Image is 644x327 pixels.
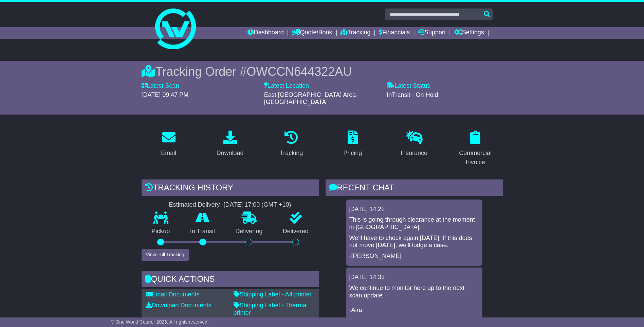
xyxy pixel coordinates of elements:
span: InTransit - On Hold [387,91,438,98]
span: © One World Courier 2025. All rights reserved. [111,319,209,325]
label: Latest Scan [142,82,179,90]
div: Tracking Order # [142,64,503,79]
p: We continue to monitor here up to the next scan update. -Aira [349,285,479,314]
div: [DATE] 14:33 [349,274,480,281]
a: Pricing [339,128,366,160]
div: Tracking history [142,179,319,198]
p: This is going through clearance at the moment in [GEOGRAPHIC_DATA]. [349,216,479,231]
p: Pickup [142,228,180,235]
div: Commercial Invoice [453,149,498,167]
a: Tracking [341,27,370,39]
p: In Transit [180,228,225,235]
a: Download Documents [146,302,211,309]
label: Latest Location [264,82,309,90]
div: RECENT CHAT [326,179,503,198]
p: We'll have to check again [DATE]. If this does not move [DATE], we'll lodge a case. [349,235,479,249]
a: Email Documents [146,291,200,298]
div: Quick Actions [142,271,319,289]
label: Latest Status [387,82,430,90]
div: Email [161,149,176,158]
a: Tracking [275,128,307,160]
a: Insurance [396,128,432,160]
div: Pricing [343,149,362,158]
div: Estimated Delivery - [142,201,319,209]
div: Tracking [280,149,303,158]
a: Dashboard [247,27,284,39]
a: Email [157,128,181,160]
a: Download [212,128,248,160]
a: Commercial Invoice [448,128,503,169]
a: Shipping Label - Thermal printer [234,302,308,316]
a: Support [418,27,446,39]
button: View Full Tracking [142,249,189,261]
span: OWCCN644322AU [246,65,352,79]
p: Delivering [225,228,273,235]
a: Settings [454,27,484,39]
p: Delivered [273,228,319,235]
div: Download [216,149,243,158]
p: -[PERSON_NAME] [349,253,479,260]
span: [DATE] 09:47 PM [142,91,189,98]
a: Quote/Book [292,27,332,39]
div: [DATE] 14:22 [349,206,480,213]
div: Insurance [401,149,427,158]
span: East [GEOGRAPHIC_DATA] Area-[GEOGRAPHIC_DATA] [264,91,358,106]
a: Shipping Label - A4 printer [234,291,312,298]
div: [DATE] 17:00 (GMT +10) [224,201,291,209]
a: Financials [379,27,410,39]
